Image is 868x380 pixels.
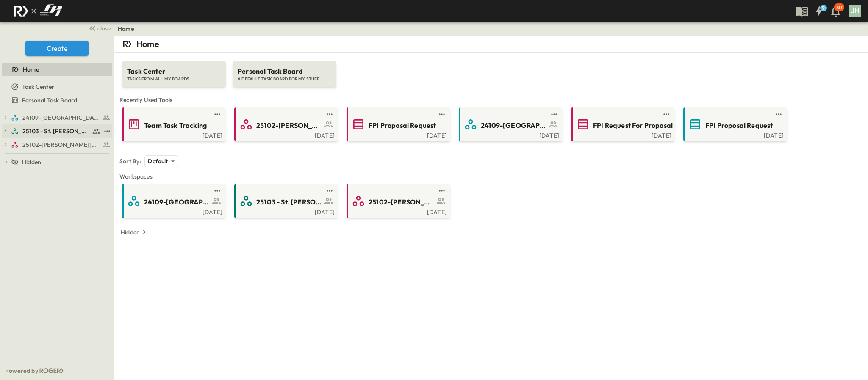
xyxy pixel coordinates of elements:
[593,121,673,130] span: FPI Request For Proposal
[22,113,100,122] span: 24109-St. Teresa of Calcutta Parish Hall
[573,131,671,138] a: [DATE]
[11,139,111,151] a: 25102-Christ The Redeemer Anglican Church
[97,24,111,33] span: close
[685,131,784,138] a: [DATE]
[437,186,447,196] button: test
[810,3,827,19] button: 9
[11,125,100,137] a: 25103 - St. [PERSON_NAME] Phase 2
[118,25,139,33] nav: breadcrumbs
[256,197,322,207] span: 25103 - St. [PERSON_NAME] Phase 2
[348,118,447,131] a: FPI Proposal Request
[11,112,111,124] a: 24109-St. Teresa of Calcutta Parish Hall
[25,41,89,56] button: Create
[256,121,322,130] span: 25102-[PERSON_NAME][DEMOGRAPHIC_DATA][GEOGRAPHIC_DATA]
[117,226,152,238] button: Hidden
[460,118,559,131] a: 24109-[GEOGRAPHIC_DATA][PERSON_NAME]
[124,118,222,131] a: Team Task Tracking
[2,63,111,75] a: Home
[238,76,331,82] span: A DEFAULT TASK BOARD FOR MY STUFF
[2,94,111,106] a: Personal Task Board
[849,5,861,17] div: JH
[121,53,227,87] a: Task CenterTASKS FROM ALL MY BOARDS
[2,94,112,107] div: Personal Task Boardtest
[2,124,112,138] div: 25103 - St. [PERSON_NAME] Phase 2test
[22,83,54,91] span: Task Center
[348,131,447,138] a: [DATE]
[144,155,178,167] div: Default
[22,140,100,149] span: 25102-Christ The Redeemer Anglican Church
[774,109,784,119] button: test
[348,194,447,208] a: 25102-[PERSON_NAME][DEMOGRAPHIC_DATA][GEOGRAPHIC_DATA]
[144,121,207,130] span: Team Task Tracking
[236,118,335,131] a: 25102-[PERSON_NAME][DEMOGRAPHIC_DATA][GEOGRAPHIC_DATA]
[369,197,434,207] span: 25102-[PERSON_NAME][DEMOGRAPHIC_DATA][GEOGRAPHIC_DATA]
[118,25,134,33] a: Home
[481,121,546,130] span: 24109-[GEOGRAPHIC_DATA][PERSON_NAME]
[460,131,559,138] a: [DATE]
[236,194,335,208] a: 25103 - St. [PERSON_NAME] Phase 2
[685,118,784,131] a: FPI Proposal Request
[848,4,862,18] button: JH
[369,121,436,130] span: FPI Proposal Request
[238,66,331,76] span: Personal Task Board
[573,118,671,131] a: FPI Request For Proposal
[124,194,222,208] a: 24109-[GEOGRAPHIC_DATA][PERSON_NAME]
[2,138,112,151] div: 25102-Christ The Redeemer Anglican Churchtest
[836,4,842,11] p: 30
[549,109,559,119] button: test
[121,228,140,237] p: Hidden
[22,127,90,135] span: 25103 - St. [PERSON_NAME] Phase 2
[822,5,825,11] h6: 9
[144,197,210,207] span: 24109-[GEOGRAPHIC_DATA][PERSON_NAME]
[705,121,773,130] span: FPI Proposal Request
[23,65,39,74] span: Home
[348,208,447,215] a: [DATE]
[124,208,222,215] a: [DATE]
[119,172,863,181] span: Workspaces
[661,109,671,119] button: test
[119,157,141,165] p: Sort By:
[102,126,112,136] button: test
[10,2,65,20] img: c8d7d1ed905e502e8f77bf7063faec64e13b34fdb1f2bdd94b0e311fc34f8000.png
[232,53,337,87] a: Personal Task BoardA DEFAULT TASK BOARD FOR MY STUFF
[212,109,222,119] button: test
[324,109,335,119] button: test
[324,186,335,196] button: test
[148,157,168,165] p: Default
[119,96,863,104] span: Recently Used Tools
[437,109,447,119] button: test
[136,38,159,50] p: Home
[2,81,111,93] a: Task Center
[22,158,41,166] span: Hidden
[127,66,221,76] span: Task Center
[236,208,335,215] a: [DATE]
[212,186,222,196] button: test
[85,22,112,34] button: close
[127,76,221,82] span: TASKS FROM ALL MY BOARDS
[2,111,112,124] div: 24109-St. Teresa of Calcutta Parish Halltest
[22,96,77,105] span: Personal Task Board
[236,131,335,138] a: [DATE]
[124,131,222,138] a: [DATE]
